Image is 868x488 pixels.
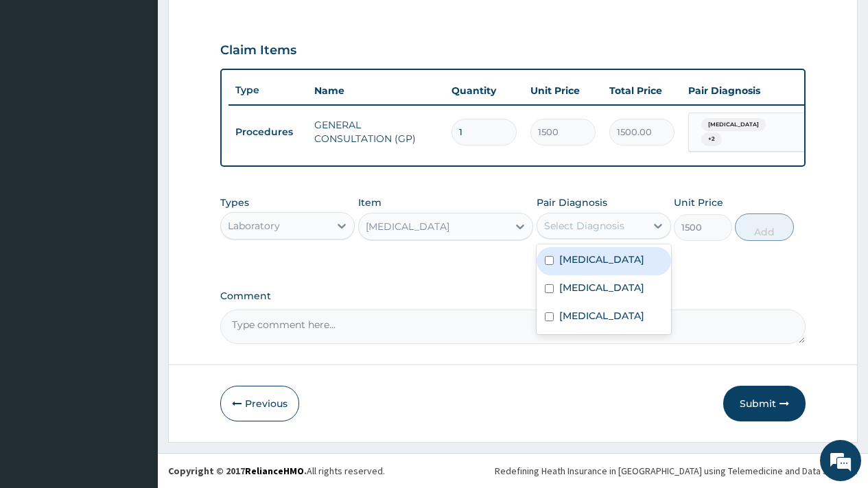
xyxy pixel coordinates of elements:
label: [MEDICAL_DATA] [559,253,644,266]
div: Select Diagnosis [544,219,624,233]
label: Unit Price [674,196,723,209]
th: Total Price [602,77,681,104]
span: [MEDICAL_DATA] [701,118,766,132]
th: Type [228,78,307,103]
div: Chat with us now [71,77,231,95]
label: Comment [220,290,806,302]
th: Unit Price [524,77,602,104]
td: GENERAL CONSULTATION (GP) [307,111,445,152]
footer: All rights reserved. [158,453,868,488]
div: [MEDICAL_DATA] [366,220,449,233]
textarea: Type your message and hit 'Enter' [7,334,261,382]
span: We're online! [80,152,189,291]
a: RelianceHMO [245,465,304,477]
th: Pair Diagnosis [681,77,832,104]
td: Procedures [228,119,307,145]
label: Types [220,197,249,209]
button: Submit [723,386,806,421]
th: Name [307,77,445,104]
label: [MEDICAL_DATA] [559,281,644,294]
label: Pair Diagnosis [537,196,607,209]
label: Item [358,196,382,209]
th: Quantity [445,77,524,104]
button: Add [735,213,793,241]
div: Minimize live chat window [225,7,258,40]
label: [MEDICAL_DATA] [559,309,644,323]
h3: Claim Items [220,43,296,58]
div: Laboratory [228,219,280,233]
strong: Copyright © 2017 . [168,465,307,477]
img: d_794563401_company_1708531726252_794563401 [25,69,56,103]
span: + 2 [701,132,722,146]
div: Redefining Heath Insurance in [GEOGRAPHIC_DATA] using Telemedicine and Data Science! [495,464,858,478]
button: Previous [220,386,299,421]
